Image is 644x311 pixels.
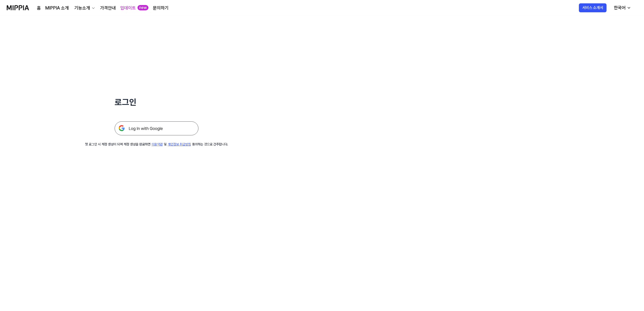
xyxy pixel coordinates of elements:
[609,2,634,13] button: 한국어
[120,5,136,11] a: 업데이트
[73,5,96,11] button: 기능소개
[45,5,69,11] a: MIPPIA 소개
[37,5,41,11] a: 홈
[579,3,607,12] button: 서비스 소개서
[138,5,148,11] div: new
[85,142,228,147] div: 첫 로그인 시 계정 생성이 되며 계정 생성을 완료하면 및 동의하는 것으로 간주합니다.
[115,96,198,108] h1: 로그인
[151,142,163,146] a: 이용약관
[73,5,91,11] div: 기능소개
[100,5,116,11] a: 가격안내
[115,121,198,135] img: 구글 로그인 버튼
[153,5,169,11] a: 문의하기
[613,4,627,11] div: 한국어
[168,142,191,146] a: 개인정보 취급방침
